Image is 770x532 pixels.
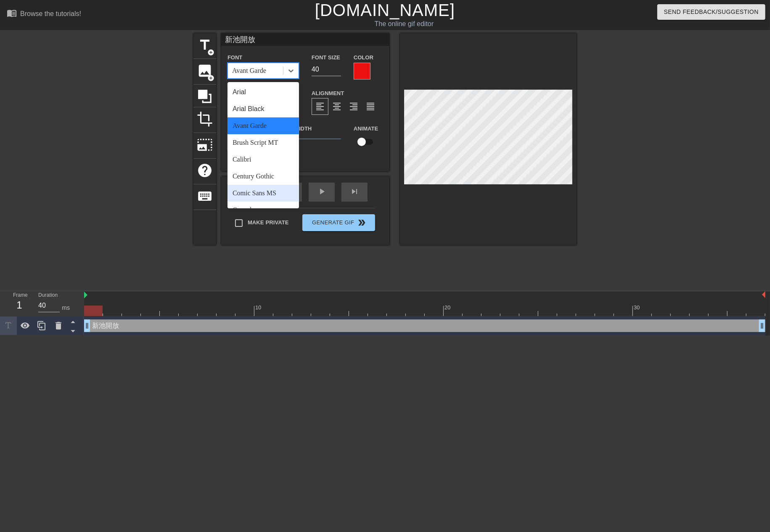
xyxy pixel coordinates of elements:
div: Consolas [228,202,299,218]
span: crop [197,111,213,127]
span: menu_book [7,8,17,18]
div: Calibri [228,151,299,168]
span: double_arrow [357,218,367,228]
label: Font Size [312,53,340,62]
span: help [197,162,213,178]
button: Generate Gif [302,214,375,231]
div: The online gif editor [261,19,547,29]
span: drag_handle [83,322,91,330]
span: play_arrow [317,186,327,197]
span: format_align_center [332,101,342,112]
span: drag_handle [758,322,766,330]
span: add_circle [207,74,214,82]
div: ms [62,303,70,312]
a: Browse the tutorials! [7,8,81,21]
span: add_circle [207,49,214,56]
div: Frame [7,291,32,316]
span: Make Private [248,218,289,227]
a: [DOMAIN_NAME] [315,1,455,19]
span: title [197,37,213,53]
span: Send Feedback/Suggestion [664,7,759,17]
span: image [197,63,213,79]
div: 10 [255,303,263,312]
img: bound-end.png [762,291,765,298]
span: skip_next [349,186,360,197]
div: Arial [228,84,299,101]
div: Browse the tutorials! [20,10,81,17]
label: Animate [354,125,378,133]
div: Century Gothic [228,168,299,185]
label: Alignment [312,89,344,98]
span: Generate Gif [306,218,372,228]
div: Avant Garde [232,66,266,76]
div: Comic Sans MS [228,185,299,202]
span: keyboard [197,188,213,204]
label: Duration [38,293,58,298]
div: 20 [445,303,452,312]
div: 1 [13,298,26,313]
span: photo_size_select_large [197,137,213,153]
button: Send Feedback/Suggestion [657,4,765,20]
span: format_align_left [315,101,325,112]
span: format_align_justify [365,101,376,112]
label: Color [354,53,373,62]
div: 30 [634,303,641,312]
div: Arial Black [228,101,299,117]
label: Font [228,53,242,62]
span: format_align_right [349,101,359,112]
div: Avant Garde [228,117,299,134]
div: Brush Script MT [228,134,299,151]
